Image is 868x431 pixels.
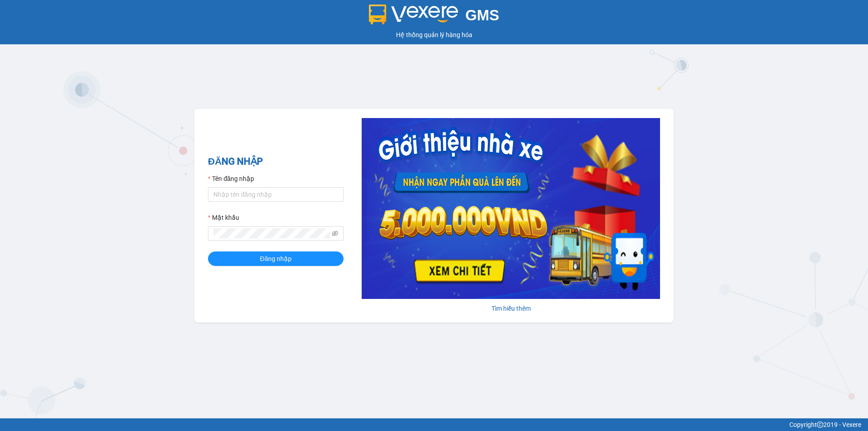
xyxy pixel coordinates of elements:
span: eye-invisible [332,230,338,237]
img: banner-0 [362,118,660,299]
button: Đăng nhập [208,251,344,266]
img: logo 2 [369,5,458,24]
input: Tên đăng nhập [208,187,344,202]
input: Mật khẩu [213,228,330,238]
div: Hệ thống quản lý hàng hóa [2,30,866,40]
label: Tên đăng nhập [208,174,254,184]
span: copyright [817,422,823,428]
span: GMS [465,7,499,24]
h2: ĐĂNG NHẬP [208,154,344,169]
label: Mật khẩu [208,213,239,223]
span: Đăng nhập [260,254,292,264]
div: Copyright 2019 - Vexere [7,420,861,430]
div: Tìm hiểu thêm [362,303,660,313]
a: GMS [369,14,500,21]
